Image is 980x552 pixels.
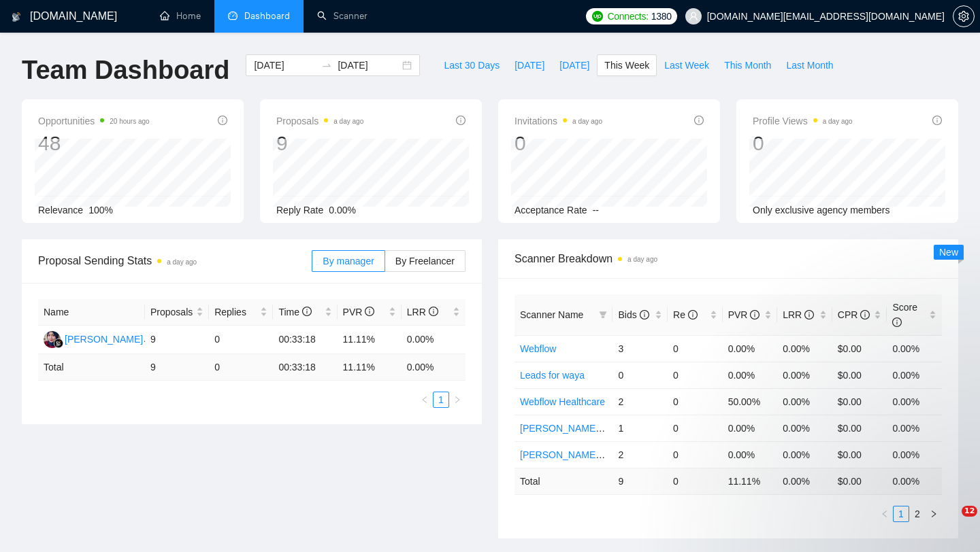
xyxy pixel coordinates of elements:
[823,118,853,125] time: a day ago
[110,118,149,125] time: 20 hours ago
[612,415,668,441] td: 1
[804,310,814,320] span: info-circle
[514,468,612,494] td: Total
[276,113,363,129] span: Proposals
[750,310,759,320] span: info-circle
[514,205,587,215] span: Acceptance Rate
[449,392,465,408] li: Next Page
[592,11,603,22] img: upwork-logo.png
[786,58,833,73] span: Last Month
[514,58,544,73] span: [DATE]
[612,388,668,415] td: 2
[668,362,723,388] td: 0
[507,54,552,76] button: [DATE]
[209,299,273,326] th: Replies
[596,305,610,325] span: filter
[668,468,723,494] td: 0
[962,506,977,517] span: 12
[244,10,290,22] span: Dashboard
[416,392,433,408] button: left
[338,326,402,354] td: 11.11%
[228,11,238,20] span: dashboard
[145,299,209,326] th: Proposals
[688,310,698,320] span: info-circle
[421,396,429,404] span: left
[209,354,273,381] td: 0
[689,12,698,21] span: user
[276,131,363,156] div: 9
[520,309,583,320] span: Scanner Name
[456,116,465,125] span: info-circle
[434,392,448,407] a: 1
[44,331,61,348] img: RH
[444,58,500,73] span: Last 30 Days
[932,116,942,125] span: info-circle
[627,256,657,263] time: a day ago
[449,392,465,408] button: right
[38,205,83,215] span: Relevance
[777,335,832,362] td: 0.00%
[254,58,316,73] input: Start date
[597,54,657,76] button: This Week
[599,311,607,319] span: filter
[723,335,778,362] td: 0.00%
[433,392,449,408] li: 1
[209,326,273,354] td: 0
[276,205,323,215] span: Reply Rate
[365,307,374,316] span: info-circle
[953,5,975,27] button: setting
[877,506,893,522] li: Previous Page
[832,362,887,388] td: $0.00
[150,305,193,320] span: Proposals
[323,256,374,266] span: By manager
[317,10,367,22] a: searchScanner
[860,310,870,320] span: info-circle
[657,54,717,76] button: Last Week
[887,335,942,362] td: 0.00%
[407,307,438,317] span: LRR
[520,396,605,407] a: Webflow Healthcare
[44,333,143,344] a: RH[PERSON_NAME]
[514,113,602,129] span: Invitations
[892,302,917,328] span: Score
[953,11,974,22] span: setting
[321,60,332,71] span: swap-right
[723,362,778,388] td: 0.00%
[777,362,832,388] td: 0.00%
[892,317,902,327] span: info-circle
[572,118,602,125] time: a day ago
[668,441,723,468] td: 0
[604,58,649,73] span: This Week
[607,9,648,24] span: Connects:
[402,354,465,381] td: 0.00 %
[783,309,814,320] span: LRR
[779,54,840,76] button: Last Month
[612,441,668,468] td: 2
[838,309,870,320] span: CPR
[559,58,589,73] span: [DATE]
[877,506,893,522] button: left
[520,449,669,460] a: [PERSON_NAME] - UI/UX General
[88,205,113,215] span: 100%
[651,9,672,24] span: 1380
[436,54,507,76] button: Last 30 Days
[167,258,197,266] time: a day ago
[612,468,668,494] td: 9
[214,305,257,320] span: Replies
[668,415,723,441] td: 0
[753,113,853,129] span: Profile Views
[520,343,556,354] a: Webflow
[887,362,942,388] td: 0.00%
[338,354,402,381] td: 11.11 %
[273,354,337,381] td: 00:33:18
[668,335,723,362] td: 0
[552,54,597,76] button: [DATE]
[453,396,461,404] span: right
[694,116,704,125] span: info-circle
[832,415,887,441] td: $0.00
[777,388,832,415] td: 0.00%
[65,332,143,347] div: [PERSON_NAME]
[273,326,337,354] td: 00:33:18
[520,423,658,434] a: [PERSON_NAME] - UI/UX SaaS
[38,354,145,381] td: Total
